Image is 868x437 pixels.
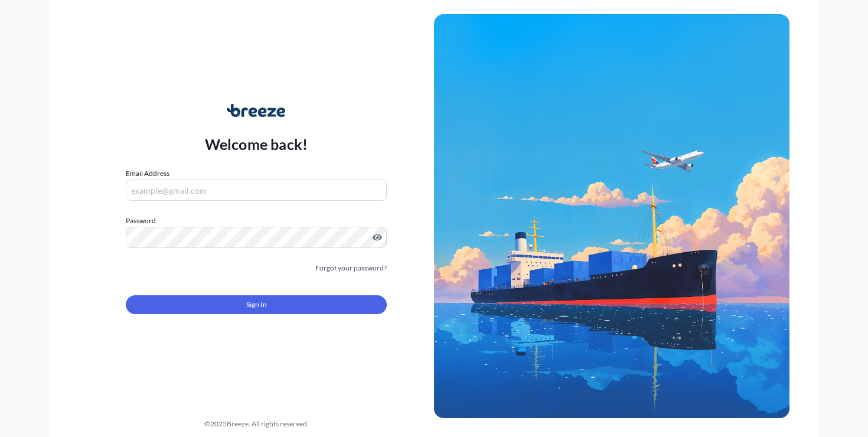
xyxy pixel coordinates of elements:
[126,168,169,180] label: Email Address
[315,262,387,274] a: Forgot your password?
[373,233,382,242] button: Show password
[246,299,267,311] span: Sign In
[126,215,387,227] label: Password
[126,180,387,201] input: example@gmail.com
[205,135,308,154] p: Welcome back!
[79,418,434,430] div: © 2025 Breeze. All rights reserved.
[434,14,789,418] img: Ship illustration
[126,295,387,314] button: Sign In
